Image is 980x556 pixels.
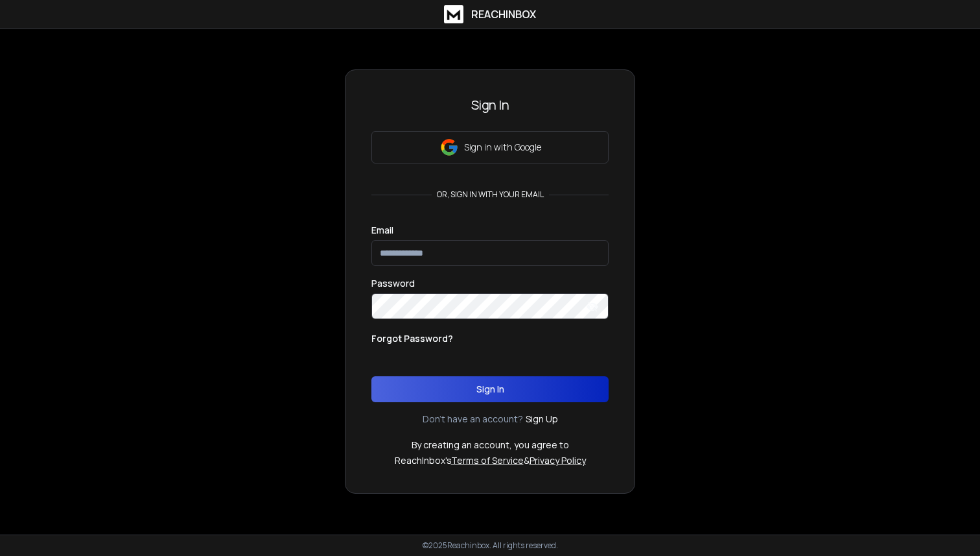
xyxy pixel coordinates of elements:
a: ReachInbox [444,5,536,23]
button: Sign In [371,376,609,402]
p: Sign in with Google [464,141,541,154]
p: By creating an account, you agree to [412,439,569,452]
p: Forgot Password? [371,332,453,345]
a: Terms of Service [451,454,524,466]
label: Email [371,226,393,235]
p: ReachInbox's & [395,454,586,467]
a: Sign Up [526,413,558,426]
p: Don't have an account? [423,413,523,426]
label: Password [371,279,415,288]
p: © 2025 Reachinbox. All rights reserved. [423,540,558,551]
h3: Sign In [371,96,609,114]
a: Privacy Policy [530,454,586,466]
p: or, sign in with your email [432,189,549,200]
img: logo [444,5,463,23]
button: Sign in with Google [371,131,609,163]
h1: ReachInbox [471,6,536,22]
